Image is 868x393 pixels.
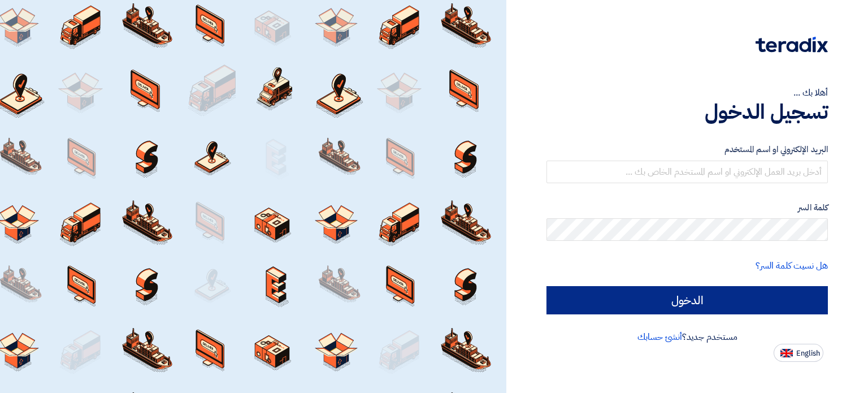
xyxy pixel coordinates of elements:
[546,86,828,100] div: أهلا بك ...
[546,100,828,124] h1: تسجيل الدخول
[546,201,828,214] label: كلمة السر
[546,161,828,183] input: أدخل بريد العمل الإلكتروني او اسم المستخدم الخاص بك ...
[756,37,828,53] img: Teradix logo
[546,286,828,314] input: الدخول
[546,330,828,344] div: مستخدم جديد؟
[780,349,793,357] img: en-US.png
[637,330,682,344] a: أنشئ حسابك
[756,259,828,273] a: هل نسيت كلمة السر؟
[796,349,820,357] span: English
[546,143,828,156] label: البريد الإلكتروني او اسم المستخدم
[774,344,823,362] button: English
